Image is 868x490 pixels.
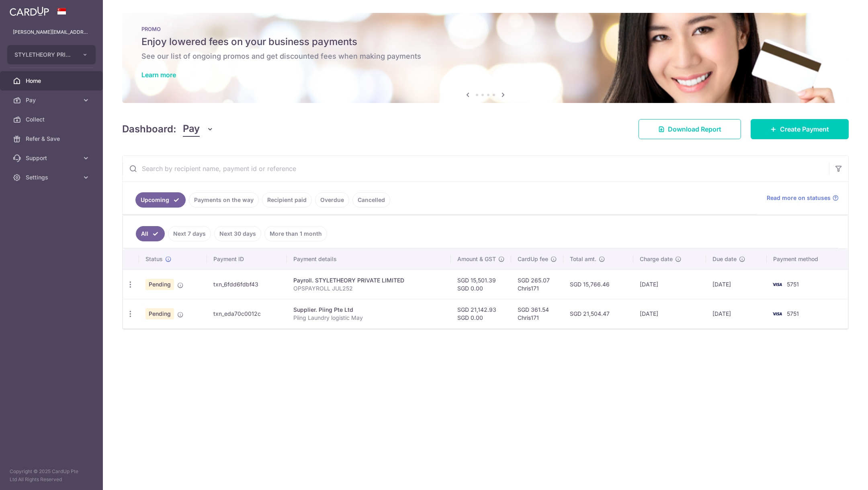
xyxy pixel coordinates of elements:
td: txn_eda70c0012c [207,299,287,328]
a: Overdue [315,192,349,208]
span: 5751 [787,310,799,317]
h6: See our list of ongoing promos and get discounted fees when making payments [141,51,829,61]
span: 5751 [787,281,799,288]
input: Search by recipient name, payment id or reference [123,156,829,181]
span: Pay [183,121,200,137]
span: Download Report [668,124,721,134]
th: Payment method [767,249,848,270]
a: Read more on statuses [767,194,839,202]
td: SGD 361.54 Chris171 [511,299,563,328]
span: Create Payment [780,124,829,134]
td: [DATE] [633,270,706,299]
td: SGD 21,504.47 [563,299,633,328]
h5: Enjoy lowered fees on your business payments [141,35,829,48]
a: Learn more [141,71,176,79]
img: Latest Promos Banner [122,13,849,103]
p: [PERSON_NAME][EMAIL_ADDRESS][DOMAIN_NAME] [13,28,90,36]
td: [DATE] [706,270,767,299]
button: Pay [183,121,214,137]
td: SGD 15,501.39 SGD 0.00 [451,270,511,299]
img: CardUp [10,6,49,16]
td: [DATE] [633,299,706,328]
a: Download Report [639,119,741,139]
span: Collect [26,115,79,124]
h4: Dashboard: [122,122,176,136]
a: Next 30 days [214,226,261,241]
a: Next 7 days [168,226,211,241]
div: Payroll. STYLETHEORY PRIVATE LIMITED [293,276,445,284]
a: More than 1 month [264,226,327,241]
span: STYLETHEORY PRIVATE LIMITED [14,51,74,59]
p: Piing Laundry logistic May [293,314,445,322]
th: Payment ID [207,249,287,270]
a: Create Payment [751,119,849,139]
td: SGD 15,766.46 [563,270,633,299]
img: Bank Card [769,280,785,289]
td: txn_6fdd6fdbf43 [207,270,287,299]
span: Support [26,154,79,162]
td: [DATE] [706,299,767,328]
th: Payment details [287,249,451,270]
span: Settings [26,173,79,181]
span: Amount & GST [457,255,496,263]
a: Upcoming [135,192,186,208]
a: Cancelled [352,192,390,208]
iframe: Opens a widget where you can find more information [816,466,860,486]
p: PROMO [141,26,829,32]
a: All [136,226,165,241]
span: Pending [145,279,174,290]
span: Total amt. [570,255,596,263]
span: Read more on statuses [767,194,831,202]
span: CardUp fee [518,255,548,263]
span: Pending [145,308,174,319]
span: Pay [26,96,79,104]
button: STYLETHEORY PRIVATE LIMITED [7,45,96,64]
td: SGD 21,142.93 SGD 0.00 [451,299,511,328]
div: Supplier. Piing Pte Ltd [293,306,445,314]
a: Recipient paid [262,192,312,208]
span: Home [26,77,79,85]
p: OPSPAYROLL JUL252 [293,284,445,292]
span: Charge date [640,255,673,263]
img: Bank Card [769,309,785,319]
span: Refer & Save [26,135,79,143]
span: Status [145,255,163,263]
a: Payments on the way [189,192,259,208]
td: SGD 265.07 Chris171 [511,270,563,299]
span: Due date [712,255,737,263]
